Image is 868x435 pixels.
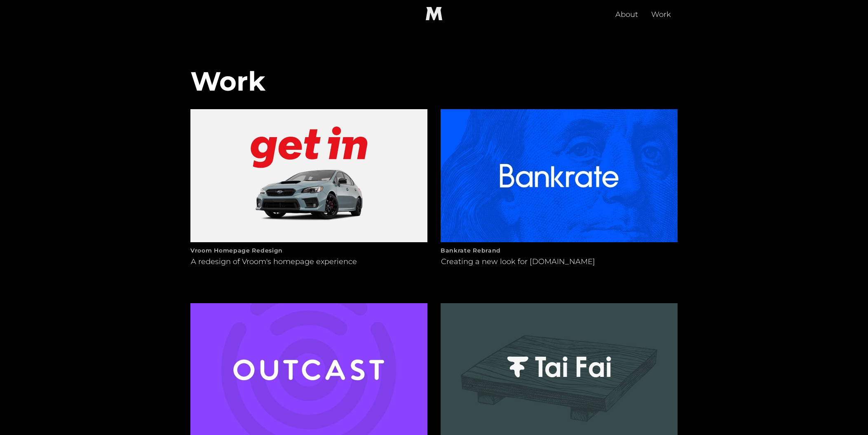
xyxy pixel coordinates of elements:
h1: Work [190,66,678,96]
img: Vroom's main tagline, "Get in" above a gray Subaru WRX. [190,109,427,242]
a: Work [645,0,678,27]
a: home [421,0,447,27]
img: Bankrate's new logo with new brand blue background featuring Benjamin Franklin illustration. [441,109,678,242]
a: About [609,0,645,27]
p: A redesign of Vroom's homepage experience [190,255,357,274]
p: Creating a new look for [DOMAIN_NAME] [441,255,596,274]
img: "M" logo [421,7,447,20]
h2: Vroom Homepage Redesign [190,246,427,255]
a: Vroom's main tagline, "Get in" above a gray Subaru WRX.Vroom Homepage RedesignA redesign of Vroom... [190,109,427,290]
h2: Bankrate Rebrand [441,246,678,255]
a: Bankrate's new logo with new brand blue background featuring Benjamin Franklin illustration.Bankr... [441,109,678,290]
